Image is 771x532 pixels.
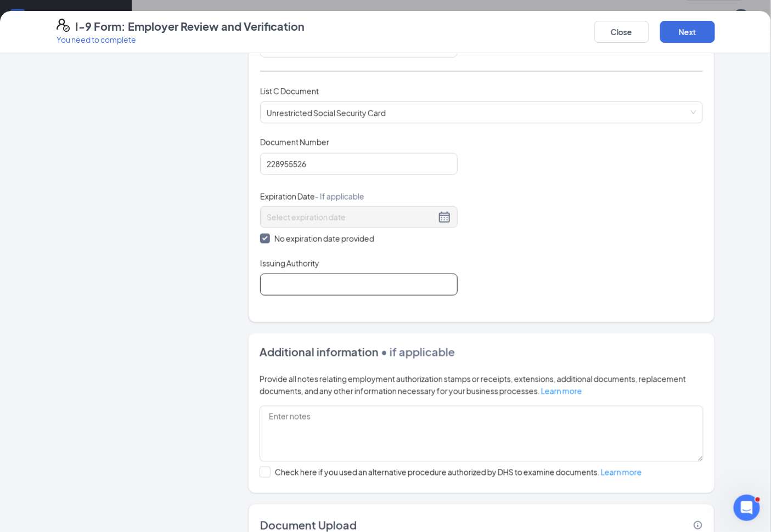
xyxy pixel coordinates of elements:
[270,233,379,245] span: No expiration date provided
[601,467,642,477] a: Learn more
[594,21,649,43] button: Close
[260,137,329,148] span: Document Number
[267,102,697,123] span: Unrestricted Social Security Card
[57,19,70,32] svg: FormI9EVerifyIcon
[260,191,364,202] span: Expiration Date
[275,467,642,478] div: Check here if you used an alternative procedure authorized by DHS to examine documents.
[379,345,455,359] span: • if applicable
[260,374,686,396] span: Provide all notes relating employment authorization stamps or receipts, extensions, additional do...
[315,191,364,201] span: - If applicable
[57,34,305,45] p: You need to complete
[693,520,703,530] svg: Info
[260,345,379,359] span: Additional information
[267,211,436,223] input: Select expiration date
[260,258,319,269] span: Issuing Authority
[260,86,319,96] span: List C Document
[75,19,305,34] h4: I-9 Form: Employer Review and Verification
[541,386,582,396] a: Learn more
[734,495,760,521] iframe: Intercom live chat
[660,21,715,43] button: Next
